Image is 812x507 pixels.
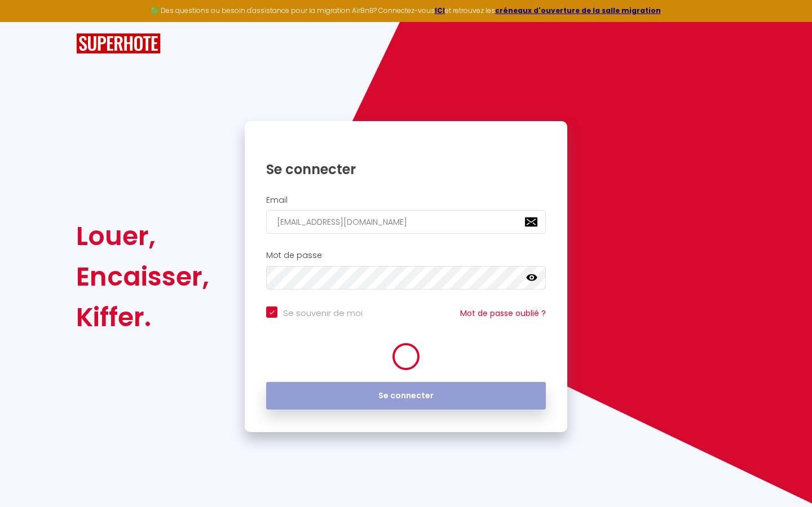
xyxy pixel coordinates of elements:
h2: Email [266,195,546,205]
div: Louer, [76,216,209,256]
a: ICI [435,6,445,15]
img: SuperHote logo [76,33,161,54]
h1: Se connecter [266,161,546,178]
input: Ton Email [266,210,546,234]
a: créneaux d'ouverture de la salle migration [495,6,661,15]
h2: Mot de passe [266,251,546,260]
a: Mot de passe oublié ? [460,308,546,319]
button: Ouvrir le widget de chat LiveChat [9,5,43,38]
div: Kiffer. [76,297,209,337]
div: Encaisser, [76,256,209,297]
button: Se connecter [266,382,546,410]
